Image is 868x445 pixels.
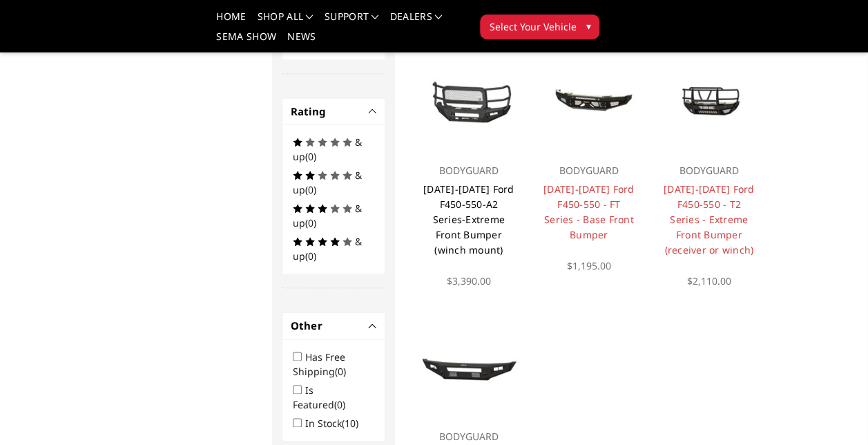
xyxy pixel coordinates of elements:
span: & up [293,235,362,263]
label: Is Featured [293,384,354,411]
a: Home [216,12,246,32]
span: (0) [335,365,346,378]
span: $2,110.00 [687,274,731,287]
a: [DATE]-[DATE] Ford F450-550 - T2 Series - Extreme Front Bumper (receiver or winch) [664,182,755,256]
p: BODYGUARD [663,162,755,179]
span: (0) [334,398,345,411]
a: shop all [258,12,314,32]
span: (0) [305,249,316,263]
span: ▾ [586,19,590,33]
a: News [287,32,316,52]
span: Select Your Vehicle [489,19,576,34]
button: - [369,108,376,115]
span: (0) [305,183,316,196]
a: Dealers [390,12,443,32]
span: & up [293,135,362,163]
span: & up [293,169,362,196]
a: Support [325,12,379,32]
a: [DATE]-[DATE] Ford F450-550 - FT Series - Base Front Bumper [543,182,635,241]
span: & up [293,202,362,229]
p: BODYGUARD [423,162,514,179]
span: (0) [305,150,316,163]
p: BODYGUARD [423,428,514,445]
span: $3,390.00 [447,274,491,287]
span: $1,195.00 [567,259,611,272]
label: Has Free Shipping [293,350,354,378]
a: [DATE]-[DATE] Ford F450-550-A2 Series-Extreme Front Bumper (winch mount) [423,182,514,256]
p: BODYGUARD [543,162,635,179]
span: (10) [342,417,358,430]
button: Select Your Vehicle [480,15,599,39]
h4: Rating [291,104,377,120]
span: (0) [305,216,316,229]
label: In Stock [305,417,367,430]
button: - [369,322,376,329]
a: SEMA Show [216,32,276,52]
h4: Other [291,318,377,334]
